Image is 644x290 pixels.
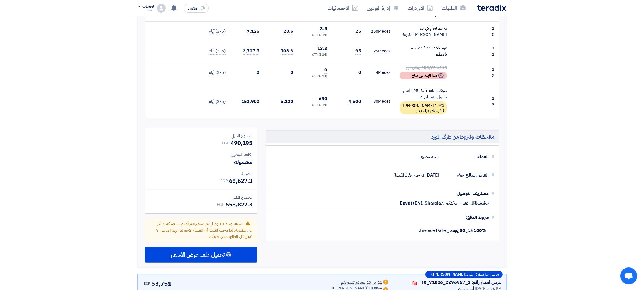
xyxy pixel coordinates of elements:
[400,45,447,58] div: عود دكت 2.5*2.5 سم بالغطاء
[419,227,486,234] span: خلال من Invoice Date.
[620,267,637,284] a: Open chat
[234,158,252,166] span: مشموله
[151,279,171,288] span: 53,751
[257,69,259,76] span: 0
[281,48,293,55] span: 108.3
[444,150,489,164] div: العملة
[366,41,395,61] td: Pieces
[209,98,226,105] span: (3-5) أيام
[444,168,489,182] div: العرض صالح حتى
[376,69,378,76] span: 4
[341,280,382,285] div: 12 من 13 بنود تم تسعيرهم
[415,108,417,114] span: )
[281,98,293,105] span: 5,130
[373,98,378,104] span: 30
[157,4,166,13] img: profile_test.png
[366,61,395,84] td: Pieces
[323,1,362,15] a: الاحصائيات
[217,202,225,208] span: EGP
[220,178,228,184] span: EGP
[373,48,378,54] span: 25
[317,45,327,52] span: 13.3
[490,61,499,84] td: 12
[150,152,252,158] div: تكلفه التوصيل
[412,74,437,78] span: هذا البند غير متاح
[302,74,327,79] div: (14 %) VAT
[437,1,470,15] a: الطلبات
[431,273,466,276] b: ([PERSON_NAME])
[291,69,293,76] span: 0
[233,221,242,227] span: تنبيه:
[400,25,447,38] div: شريط لحام كهرباء [PERSON_NAME] الكبيرة
[226,200,252,209] span: 558,822.3
[319,95,327,102] span: 630
[490,41,499,61] td: 11
[477,5,506,11] img: Teradix logo
[247,28,259,35] span: 7,125
[355,28,361,35] span: 25
[283,28,293,35] span: 28.5
[441,200,474,206] span: الى عنوان شركتكم في
[425,271,503,278] div: –
[150,133,252,139] div: المجموع الجزئي
[355,48,361,55] span: 95
[366,21,395,41] td: Pieces
[362,1,403,15] a: إدارة الموردين
[150,194,252,200] div: المجموع الكلي
[241,98,259,105] span: 153,900
[150,171,252,177] div: الضريبة
[184,4,209,13] button: English
[187,6,199,10] span: English
[443,108,444,114] span: (
[209,48,226,55] span: (3-5) أيام
[209,28,226,35] span: (3-5) أيام
[474,200,489,206] span: مشمولة
[403,1,437,15] a: الأوردرات
[320,25,327,32] span: 3.5
[231,139,252,147] span: 490,195
[358,69,361,76] span: 0
[243,48,259,55] span: 2,707.5
[473,227,486,234] strong: 100%
[156,221,252,240] span: يوجد 1 بنود لم يتم تسعيرهم أو تم تسعير كمية أقل من المطلوبة, لذا وجب التنبيه أن القيمة الاجمالية ...
[490,84,499,119] td: 13
[277,211,489,224] div: شروط الدفع:
[421,172,424,178] span: أو
[171,252,225,257] span: تحميل ملف عرض الأسعار
[453,227,465,234] u: 30 يوم
[266,130,499,143] h5: ملاحظات وشروط من طرف المورد
[394,172,420,178] span: حتى نفاذ الكمية
[229,177,252,185] span: 68,627.3
[400,87,447,100] div: سوكت نتايه + دكر 125 أمبير 5 بول - أسباني ID4
[222,140,230,146] span: EGP
[348,98,361,105] span: 4,500
[490,21,499,41] td: 10
[400,101,447,114] div: 1 [PERSON_NAME]
[142,4,154,9] div: الحساب
[400,200,441,206] span: Egypt (EN), Sharqia
[418,108,442,114] span: 1 يحتاج مراجعه,
[371,28,378,34] span: 250
[466,273,473,276] span: المورد
[324,67,327,74] span: 0
[400,65,447,71] div: 2RS/C3 6215 رولمان بلي
[476,273,499,276] span: مرسل بواسطة:
[209,69,226,76] span: (3-5) أيام
[420,151,439,162] div: جنيه مصري
[302,103,327,107] div: (14 %) VAT
[426,172,439,178] span: [DATE]
[138,9,154,12] div: Eslam
[144,281,150,286] span: EGP
[302,52,327,57] div: (14 %) VAT
[302,33,327,38] div: (14 %) VAT
[421,279,501,286] div: عرض أسعار رقم: TX_71006_2296967_1
[366,84,395,119] td: Pieces
[444,187,489,200] div: مصاريف التوصيل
